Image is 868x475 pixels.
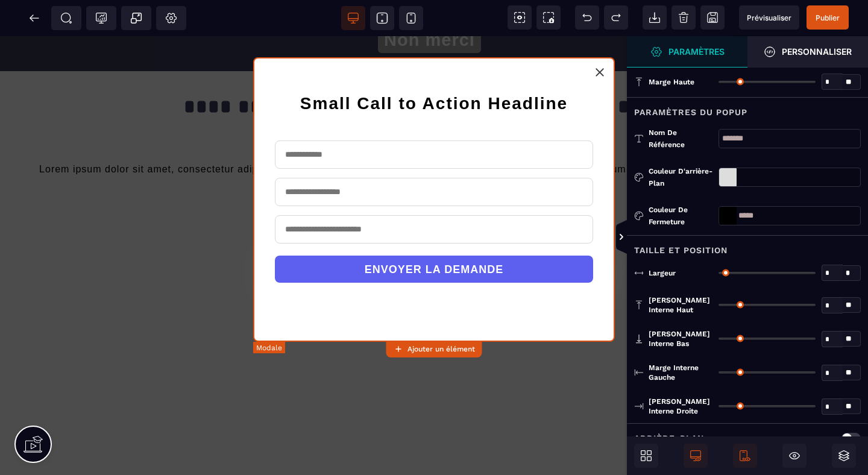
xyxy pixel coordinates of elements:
span: [PERSON_NAME] interne haut [649,295,712,315]
span: Ouvrir les blocs [634,444,658,468]
strong: Paramètres [668,47,725,56]
span: Enregistrer le contenu [807,5,849,30]
span: Ouvrir le gestionnaire de styles [747,36,868,68]
span: Capture d'écran [536,5,561,30]
span: Voir bureau [341,6,365,30]
span: Ouvrir les calques [832,444,856,468]
span: Métadata SEO [51,6,81,30]
span: Ouvrir le gestionnaire de styles [627,36,747,68]
h2: Small Call to Action Headline [266,52,602,83]
span: Afficher le mobile [733,444,757,468]
span: Marge haute [649,77,694,87]
span: SEO [60,12,72,24]
span: Popup [130,12,142,24]
span: Favicon [156,6,186,30]
strong: Ajouter un élément [407,345,475,353]
button: ENVOYER LA DEMANDE [275,219,593,247]
span: Rétablir [604,5,628,30]
span: [PERSON_NAME] interne droite [649,397,712,416]
span: Code de suivi [86,6,116,30]
span: Afficher le desktop [684,444,708,468]
span: Publier [816,13,840,22]
a: Close [590,27,609,46]
span: Voir mobile [399,6,423,30]
span: Importer [643,5,667,30]
span: Largeur [649,268,676,278]
span: Aperçu [739,5,799,30]
p: Arrière-plan [634,431,704,445]
span: Créer une alerte modale [121,6,151,30]
span: Marge interne gauche [649,363,712,382]
div: Taille et position [627,235,868,257]
strong: Personnaliser [782,47,852,56]
div: Nom de référence [649,127,712,151]
span: Afficher les vues [627,219,639,256]
div: Paramètres du popup [627,97,868,119]
span: Masquer le bloc [782,444,807,468]
div: Couleur d'arrière-plan [649,165,712,189]
span: Enregistrer [700,5,725,30]
button: Ajouter un élément [386,341,482,357]
span: Nettoyage [671,5,696,30]
span: Voir tablette [370,6,394,30]
span: Défaire [575,5,599,30]
span: Voir les composants [508,5,532,30]
span: Tracking [95,12,107,24]
span: Prévisualiser [747,13,791,22]
div: Couleur de fermeture [649,204,712,228]
span: Retour [22,6,46,30]
span: Réglages Body [165,12,177,24]
span: [PERSON_NAME] interne bas [649,329,712,348]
